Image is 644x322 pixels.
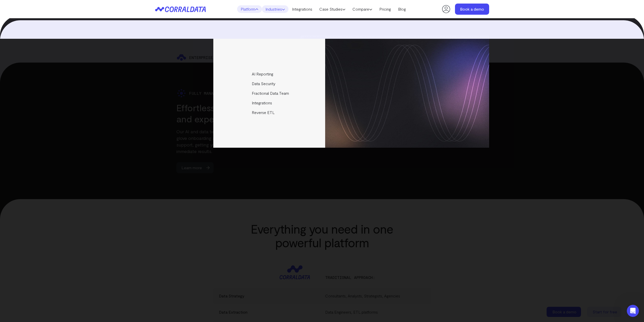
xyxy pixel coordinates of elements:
[213,79,326,88] a: Data Security
[288,5,316,13] a: Integrations
[262,5,288,13] a: Industries
[455,4,489,15] a: Book a demo
[213,108,326,117] a: Reverse ETL
[316,5,349,13] a: Case Studies
[237,5,262,13] a: Platform
[627,305,639,317] iframe: Intercom live chat
[376,5,394,13] a: Pricing
[394,5,409,13] a: Blog
[349,5,376,13] a: Compare
[213,88,326,98] a: Fractional Data Team
[213,98,326,108] a: Integrations
[213,69,326,79] a: AI Reporting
